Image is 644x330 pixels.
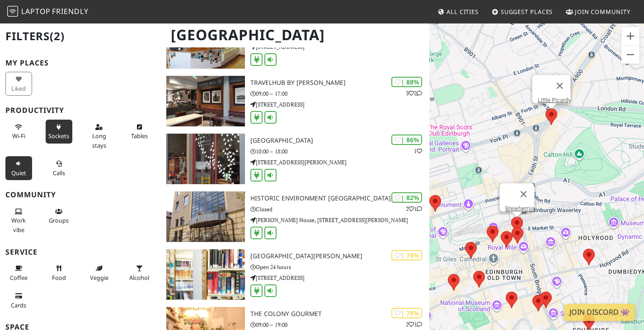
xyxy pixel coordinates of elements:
[5,204,32,237] button: Work vibe
[562,4,634,20] a: Join Community
[7,4,89,20] a: LaptopFriendly LaptopFriendly
[414,147,422,155] p: 1
[166,191,245,242] img: Historic Environment Scotland
[250,137,429,144] h3: [GEOGRAPHIC_DATA]
[129,274,149,282] span: Alcohol
[391,135,422,145] div: | 86%
[250,205,429,214] p: Closed
[12,132,25,140] span: Stable Wi-Fi
[161,249,429,300] a: Edinburgh Napier University Library | 78% [GEOGRAPHIC_DATA][PERSON_NAME] Open 24 hours [STREET_AD...
[5,288,32,312] button: Cards
[90,274,108,282] span: Veggie
[250,100,429,109] p: [STREET_ADDRESS]
[537,97,570,103] a: Little Picardy
[7,6,18,17] img: LaptopFriendly
[126,120,153,144] button: Tables
[5,23,155,50] h2: Filters
[5,59,155,67] h3: My Places
[5,120,32,144] button: Wi-Fi
[406,205,422,213] p: 2 1
[10,274,28,282] span: Coffee
[50,28,65,43] span: (2)
[250,252,429,260] h3: [GEOGRAPHIC_DATA][PERSON_NAME]
[447,8,479,16] span: All Cities
[391,192,422,203] div: | 82%
[48,132,69,140] span: Power sockets
[5,261,32,285] button: Coffee
[621,46,639,64] button: Zoom out
[5,191,155,199] h3: Community
[391,250,422,260] div: | 78%
[166,134,245,184] img: Santosa Wellness Centre
[406,320,422,329] p: 2 1
[86,120,113,153] button: Long stays
[11,216,26,233] span: People working
[161,191,429,242] a: Historic Environment Scotland | 82% 21 Historic Environment [GEOGRAPHIC_DATA] Closed [PERSON_NAME...
[53,169,65,177] span: Video/audio calls
[505,205,534,212] a: Brewhemia
[86,261,113,285] button: Veggie
[46,204,72,228] button: Groups
[391,77,422,87] div: | 88%
[52,6,88,16] span: Friendly
[549,75,570,97] button: Close
[434,4,482,20] a: All Cities
[512,183,534,205] button: Close
[46,156,72,180] button: Calls
[250,321,429,329] p: 09:00 – 19:00
[11,169,26,177] span: Quiet
[250,310,429,318] h3: The Colony Gourmet
[49,216,69,224] span: Group tables
[5,248,155,256] h3: Service
[126,261,153,285] button: Alcohol
[161,76,429,126] a: TravelHub by Lothian | 88% 32 TravelHub by [PERSON_NAME] 09:00 – 17:00 [STREET_ADDRESS]
[250,79,429,87] h3: TravelHub by [PERSON_NAME]
[250,263,429,271] p: Open 24 hours
[5,156,32,180] button: Quiet
[391,308,422,318] div: | 78%
[52,274,66,282] span: Food
[46,120,72,144] button: Sockets
[166,76,245,126] img: TravelHub by Lothian
[46,261,72,285] button: Food
[575,8,630,16] span: Join Community
[250,89,429,98] p: 09:00 – 17:00
[92,132,106,149] span: Long stays
[166,249,245,300] img: Edinburgh Napier University Library
[488,4,557,20] a: Suggest Places
[21,6,51,16] span: Laptop
[501,8,553,16] span: Suggest Places
[131,132,148,140] span: Work-friendly tables
[164,23,428,47] h1: [GEOGRAPHIC_DATA]
[11,301,26,309] span: Credit cards
[250,274,429,282] p: [STREET_ADDRESS]
[5,106,155,115] h3: Productivity
[250,147,429,156] p: 10:00 – 18:00
[250,158,429,167] p: [STREET_ADDRESS][PERSON_NAME]
[406,89,422,98] p: 3 2
[161,134,429,184] a: Santosa Wellness Centre | 86% 1 [GEOGRAPHIC_DATA] 10:00 – 18:00 [STREET_ADDRESS][PERSON_NAME]
[621,27,639,45] button: Zoom in
[250,216,429,224] p: [PERSON_NAME] House, [STREET_ADDRESS][PERSON_NAME]
[250,195,429,202] h3: Historic Environment [GEOGRAPHIC_DATA]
